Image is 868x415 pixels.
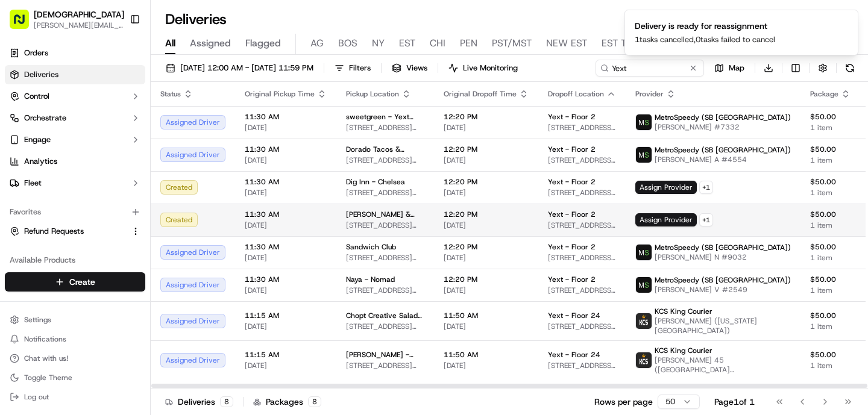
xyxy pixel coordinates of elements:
[114,175,193,187] span: API Documentation
[24,334,66,344] span: Notifications
[24,69,58,80] span: Deliveries
[24,315,51,325] span: Settings
[655,145,791,155] span: MetroSpeedy (SB [GEOGRAPHIC_DATA])
[548,322,616,331] span: [STREET_ADDRESS][PERSON_NAME]
[24,175,92,187] span: Knowledge Base
[810,145,851,154] span: $50.00
[41,127,153,137] div: We're available if you need us!
[245,188,327,198] span: [DATE]
[24,226,84,237] span: Refund Requests
[120,204,146,213] span: Pylon
[810,253,851,263] span: 1 item
[5,331,145,348] button: Notifications
[190,36,231,51] span: Assigned
[386,60,433,76] button: Views
[810,361,851,370] span: 1 item
[5,272,145,292] button: Create
[655,122,791,132] span: [PERSON_NAME] #7332
[546,36,587,51] span: NEW EST
[245,220,327,230] span: [DATE]
[346,253,424,263] span: [STREET_ADDRESS][US_STATE]
[24,156,57,167] span: Analytics
[810,177,851,187] span: $50.00
[548,123,616,133] span: [STREET_ADDRESS][US_STATE]
[245,350,327,360] span: 11:15 AM
[34,8,124,20] button: [DEMOGRAPHIC_DATA]
[699,213,713,226] button: +1
[841,60,858,76] button: Refresh
[24,178,42,189] span: Fleet
[444,188,529,198] span: [DATE]
[245,123,327,133] span: [DATE]
[372,36,385,51] span: NY
[5,350,145,367] button: Chat with us!
[699,181,713,194] button: +1
[346,275,395,284] span: Naya - Nomad
[245,311,327,320] span: 11:15 AM
[810,350,851,360] span: $50.00
[444,286,529,295] span: [DATE]
[308,396,321,407] div: 8
[444,112,529,122] span: 12:20 PM
[460,36,477,51] span: PEN
[444,322,529,331] span: [DATE]
[346,112,424,122] span: sweetgreen - Yext ([GEOGRAPHIC_DATA])
[636,277,652,293] img: metro_speed_logo.png
[636,313,652,329] img: kcs-delivery.png
[444,361,529,370] span: [DATE]
[463,63,518,73] span: Live Monitoring
[346,361,424,370] span: [STREET_ADDRESS][US_STATE][US_STATE]
[346,311,424,320] span: Chopt Creative Salad Co. - 19th St
[5,87,145,106] button: Control
[245,286,327,295] span: [DATE]
[635,20,775,32] div: Delivery is ready for reassignment
[69,276,95,288] span: Create
[810,220,851,230] span: 1 item
[655,113,791,122] span: MetroSpeedy (SB [GEOGRAPHIC_DATA])
[5,5,125,34] button: [DEMOGRAPHIC_DATA][PERSON_NAME][EMAIL_ADDRESS][DOMAIN_NAME]
[160,89,181,99] span: Status
[548,145,596,154] span: Yext - Floor 2
[636,352,652,368] img: kcs-delivery.png
[594,396,653,408] p: Rows per page
[346,242,396,252] span: Sandwich Club
[709,60,750,76] button: Map
[245,145,327,154] span: 11:30 AM
[346,210,424,219] span: [PERSON_NAME] & Bento - [GEOGRAPHIC_DATA]
[655,355,791,375] span: [PERSON_NAME] 45 ([GEOGRAPHIC_DATA] [GEOGRAPHIC_DATA])
[245,210,327,219] span: 11:30 AM
[655,275,791,285] span: MetroSpeedy (SB [GEOGRAPHIC_DATA])
[636,114,652,130] img: metro_speed_logo.png
[810,242,851,252] span: $50.00
[346,220,424,230] span: [STREET_ADDRESS][US_STATE]
[346,322,424,331] span: [STREET_ADDRESS][US_STATE]
[165,396,233,408] div: Deliveries
[548,112,596,122] span: Yext - Floor 2
[346,155,424,165] span: [STREET_ADDRESS][US_STATE]
[253,396,321,408] div: Packages
[655,307,712,316] span: KCS King Courier
[443,60,523,76] button: Live Monitoring
[548,311,600,320] span: Yext - Floor 24
[12,48,219,67] p: Welcome 👋
[444,177,529,187] span: 12:20 PM
[5,369,145,386] button: Toggle Theme
[810,322,851,331] span: 1 item
[655,316,791,335] span: [PERSON_NAME] ([US_STATE][GEOGRAPHIC_DATA])
[34,20,124,30] button: [PERSON_NAME][EMAIL_ADDRESS][DOMAIN_NAME]
[548,220,616,230] span: [STREET_ADDRESS][US_STATE]
[24,134,51,145] span: Engage
[12,115,34,137] img: 1736555255976-a54dd68f-1ca7-489b-9aae-adbdc363a1c4
[810,188,851,198] span: 1 item
[714,396,755,408] div: Page 1 of 1
[655,285,791,295] span: [PERSON_NAME] V #2549
[24,48,48,58] span: Orders
[24,354,68,363] span: Chat with us!
[346,350,424,360] span: [PERSON_NAME] - [GEOGRAPHIC_DATA]
[548,361,616,370] span: [STREET_ADDRESS][PERSON_NAME]
[636,245,652,260] img: metro_speed_logo.png
[220,396,233,407] div: 8
[165,10,227,29] h1: Deliveries
[636,147,652,163] img: metro_speed_logo.png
